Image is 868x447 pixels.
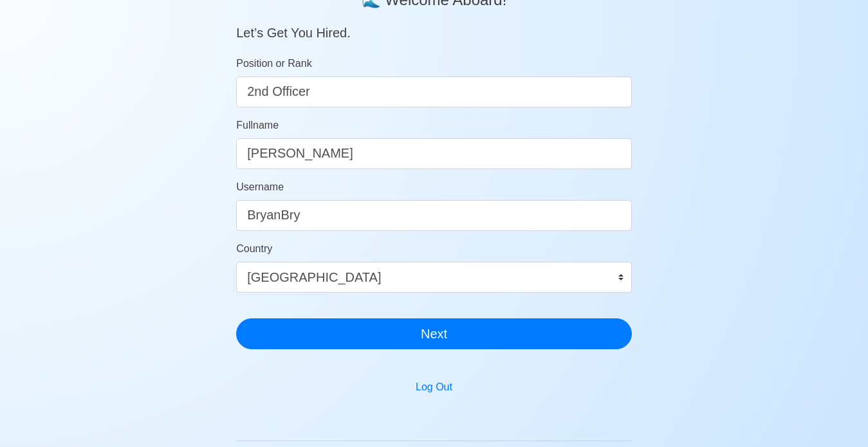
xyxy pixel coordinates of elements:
[236,181,284,192] span: Username
[236,58,311,69] span: Position or Rank
[236,318,632,349] button: Next
[236,138,632,169] input: Your Fullname
[236,10,632,41] h5: Let’s Get You Hired.
[236,120,279,131] span: Fullname
[236,200,632,231] input: Ex. donaldcris
[236,77,632,107] input: ex. 2nd Officer w/Master License
[407,375,461,399] button: Log Out
[236,241,272,257] label: Country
